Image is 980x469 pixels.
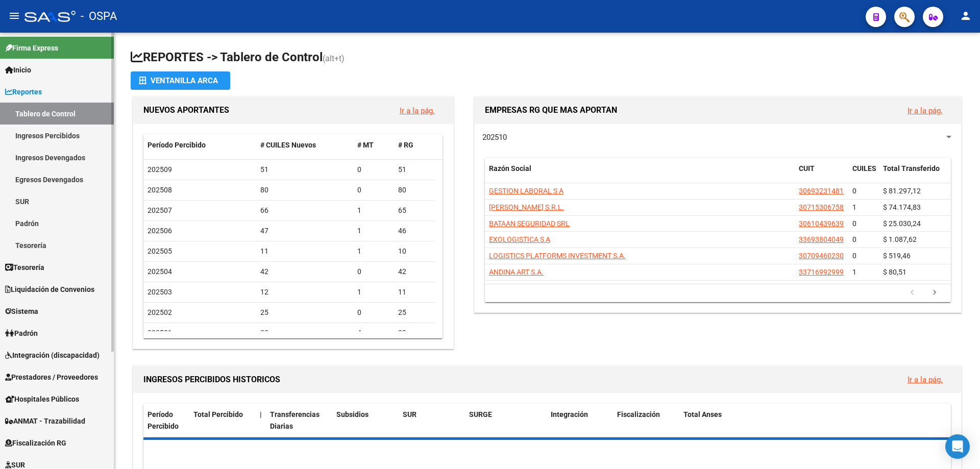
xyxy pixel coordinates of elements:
[799,235,844,243] span: 33693804049
[883,268,906,276] span: $ 80,51
[357,286,390,298] div: 1
[148,308,172,316] span: 202502
[547,404,613,437] datatable-header-cell: Integración
[679,404,943,437] datatable-header-cell: Total Anses
[482,133,507,142] span: 202510
[465,404,547,437] datatable-header-cell: SURGE
[5,284,94,295] span: Liquidación de Convenios
[332,404,399,437] datatable-header-cell: Subsidios
[489,164,531,172] span: Razón Social
[852,187,856,195] span: 0
[5,64,31,76] span: Inicio
[883,164,940,172] span: Total Transferido
[945,434,970,459] div: Open Intercom Messenger
[256,404,266,437] datatable-header-cell: |
[489,235,550,243] span: EXOLOGISTICA S A
[398,327,431,339] div: 29
[908,106,943,115] a: Ir a la pág.
[683,410,722,418] span: Total Anses
[256,134,354,156] datatable-header-cell: # CUILES Nuevos
[852,268,856,276] span: 1
[852,252,856,260] span: 0
[925,287,944,299] a: go to next page
[260,205,350,216] div: 66
[148,247,172,255] span: 202505
[399,404,465,437] datatable-header-cell: SUR
[848,158,879,191] datatable-header-cell: CUILES
[148,227,172,235] span: 202506
[489,219,570,228] span: BATAAN SEGURIDAD SRL
[394,134,435,156] datatable-header-cell: # RG
[143,404,189,437] datatable-header-cell: Período Percibido
[5,350,100,361] span: Integración (discapacidad)
[908,375,943,384] a: Ir a la pág.
[148,329,172,337] span: 202501
[357,141,374,149] span: # MT
[131,49,964,67] h1: REPORTES -> Tablero de Control
[260,327,350,339] div: 33
[357,225,390,237] div: 1
[485,158,795,191] datatable-header-cell: Razón Social
[795,158,848,191] datatable-header-cell: CUIT
[5,437,66,449] span: Fiscalización RG
[8,10,20,22] mat-icon: menu
[398,141,413,149] span: # RG
[489,252,626,260] span: LOGISTICS PLATFORMS INVESTMENT S.A.
[902,287,922,299] a: go to previous page
[336,410,369,418] span: Subsidios
[189,404,256,437] datatable-header-cell: Total Percibido
[551,410,588,418] span: Integración
[148,410,179,430] span: Período Percibido
[883,235,917,243] span: $ 1.087,62
[398,225,431,237] div: 46
[799,203,844,211] span: 30715306758
[879,158,950,191] datatable-header-cell: Total Transferido
[899,101,951,120] button: Ir a la pág.
[131,71,230,90] button: Ventanilla ARCA
[148,186,172,194] span: 202508
[899,370,951,389] button: Ir a la pág.
[260,184,350,196] div: 80
[139,71,222,90] div: Ventanilla ARCA
[883,187,921,195] span: $ 81.297,12
[852,235,856,243] span: 0
[403,410,416,418] span: SUR
[5,306,38,317] span: Sistema
[469,410,492,418] span: SURGE
[260,266,350,278] div: 42
[883,203,921,211] span: $ 74.174,83
[357,266,390,278] div: 0
[260,141,316,149] span: # CUILES Nuevos
[270,410,320,430] span: Transferencias Diarias
[193,410,243,418] span: Total Percibido
[266,404,332,437] datatable-header-cell: Transferencias Diarias
[143,375,280,384] span: INGRESOS PERCIBIDOS HISTORICOS
[143,134,256,156] datatable-header-cell: Período Percibido
[799,268,844,276] span: 33716992999
[357,205,390,216] div: 1
[5,328,38,339] span: Padrón
[260,225,350,237] div: 47
[489,203,564,211] span: [PERSON_NAME] S.R.L.
[353,134,394,156] datatable-header-cell: # MT
[148,165,172,174] span: 202509
[148,206,172,214] span: 202507
[617,410,660,418] span: Fiscalización
[143,105,229,115] span: NUEVOS APORTANTES
[323,54,345,63] span: (alt+t)
[613,404,679,437] datatable-header-cell: Fiscalización
[260,164,350,176] div: 51
[960,10,972,22] mat-icon: person
[5,393,79,405] span: Hospitales Públicos
[5,415,85,427] span: ANMAT - Trazabilidad
[148,288,172,296] span: 202503
[5,86,42,97] span: Reportes
[81,5,117,28] span: - OSPA
[883,252,911,260] span: $ 519,46
[398,245,431,257] div: 10
[260,410,262,418] span: |
[357,307,390,318] div: 0
[391,101,443,120] button: Ir a la pág.
[5,262,44,273] span: Tesorería
[398,307,431,318] div: 25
